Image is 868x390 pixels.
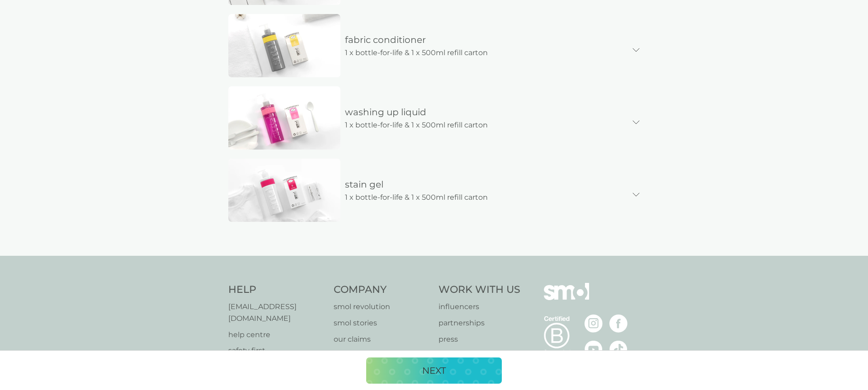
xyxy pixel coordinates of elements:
[334,317,430,329] a: smol stories
[609,315,627,333] img: visit the smol Facebook page
[340,119,492,131] p: 1 x bottle-for-life & 1 x 500ml refill carton
[340,33,430,47] p: fabric conditioner
[334,334,430,345] a: our claims
[340,177,388,192] p: stain gel
[334,301,430,313] a: smol revolution
[334,349,430,361] a: our impact report
[439,334,520,345] a: press
[228,86,340,150] img: image_3_9dc0c440-16e7-4111-9904-dca3cf40d24f.jpg
[609,340,627,358] img: visit the smol Tiktok page
[228,159,340,222] img: image_3-1_9b6f25b4-557c-4a73-b4d2-57307d850b7e.jpg
[585,315,603,333] img: visit the smol Instagram page
[340,47,492,59] p: 1 x bottle-for-life & 1 x 500ml refill carton
[228,14,340,77] img: image_5_b6e49748-28e6-48ff-bf11-27e1e3fdd1e5.jpg
[366,357,502,384] button: NEXT
[439,349,520,361] a: careers
[585,340,603,358] img: visit the smol Youtube page
[439,301,520,313] a: influencers
[228,329,325,341] a: help centre
[544,283,589,314] img: smol
[334,283,430,297] h4: Company
[439,283,520,297] h4: Work With Us
[422,363,446,378] p: NEXT
[439,317,520,329] a: partnerships
[228,283,325,297] h4: Help
[228,345,325,357] a: safety first
[228,301,325,324] a: [EMAIL_ADDRESS][DOMAIN_NAME]
[340,105,431,119] p: washing up liquid
[340,192,492,203] p: 1 x bottle-for-life & 1 x 500ml refill carton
